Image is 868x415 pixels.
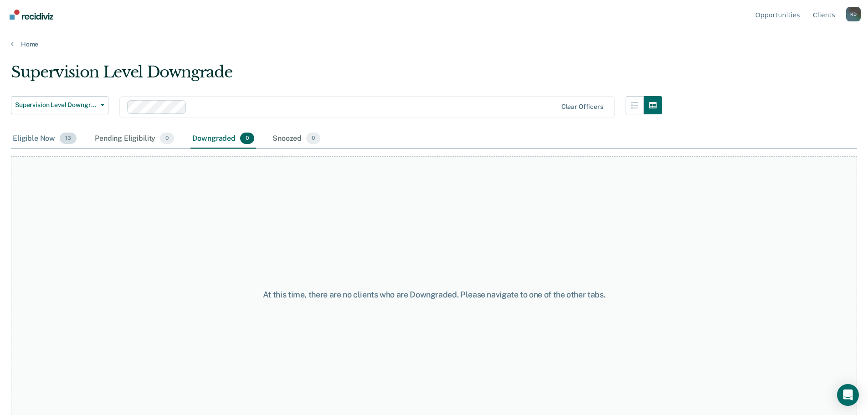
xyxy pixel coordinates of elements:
[11,63,662,89] div: Supervision Level Downgrade
[190,129,256,149] div: Downgraded0
[306,133,320,144] span: 0
[15,101,97,109] span: Supervision Level Downgrade
[846,7,861,21] div: K D
[846,7,861,21] button: Profile dropdown button
[240,133,254,144] span: 0
[271,129,322,149] div: Snoozed0
[10,10,53,20] img: Recidiviz
[11,96,108,114] button: Supervision Level Downgrade
[11,129,78,149] div: Eligible Now13
[160,133,174,144] span: 0
[93,129,176,149] div: Pending Eligibility0
[837,384,859,406] div: Open Intercom Messenger
[561,103,603,111] div: Clear officers
[60,133,77,144] span: 13
[11,40,857,48] a: Home
[223,290,646,300] div: At this time, there are no clients who are Downgraded. Please navigate to one of the other tabs.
